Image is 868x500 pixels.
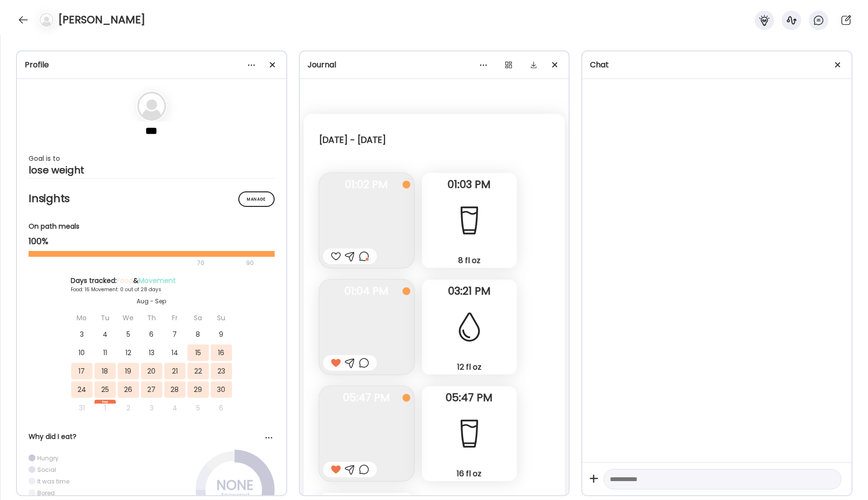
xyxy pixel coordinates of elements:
img: bg-avatar-default.svg [40,13,53,27]
div: 31 [71,400,93,416]
div: Social [37,466,56,474]
div: Goal is to [29,153,275,164]
div: 14 [164,344,186,361]
div: Journal [308,59,561,71]
div: Bored [37,489,55,497]
div: Why did I eat? [29,432,275,442]
div: lose weight [29,164,275,176]
div: 23 [211,363,232,379]
span: 01:04 PM [319,287,414,296]
div: 18 [94,363,116,379]
div: 28 [164,381,186,398]
div: 24 [71,381,93,398]
div: Hungry [37,454,59,462]
div: 27 [141,381,162,398]
span: 01:02 PM [319,180,414,189]
span: Food [117,276,133,285]
div: It was time [37,477,69,485]
div: NONE [211,480,259,491]
div: Days tracked: & [71,276,232,286]
div: On path meals [29,221,275,232]
div: 15 [187,344,209,361]
div: Food: 16 Movement: 0 out of 28 days [71,286,232,293]
div: Sep [94,400,116,404]
span: 05:47 PM [422,393,517,402]
div: 90 [245,257,255,269]
div: Tu [94,310,116,326]
div: 1 [94,400,116,416]
h2: Insights [29,191,275,206]
div: Th [141,310,162,326]
div: We [118,310,139,326]
span: Movement [139,276,176,285]
div: Su [211,310,232,326]
div: 8 fl oz [426,255,513,266]
div: 5 [118,326,139,343]
div: 29 [187,381,209,398]
div: Fr [164,310,186,326]
div: Mo [71,310,93,326]
span: 03:21 PM [422,287,517,296]
div: 9 [211,326,232,343]
div: 12 [118,344,139,361]
span: 01:03 PM [422,180,517,189]
div: 11 [94,344,116,361]
div: 6 [141,326,162,343]
div: Sa [187,310,209,326]
div: 16 fl oz [426,469,513,479]
div: 8 [187,326,209,343]
div: [DATE] - [DATE] [319,134,386,146]
div: 5 [187,400,209,416]
div: Profile [25,59,279,71]
div: 13 [141,344,162,361]
div: 70 [29,257,243,269]
div: 16 [211,344,232,361]
div: 4 [94,326,116,343]
div: 3 [71,326,93,343]
div: 17 [71,363,93,379]
div: 6 [211,400,232,416]
div: 20 [141,363,162,379]
div: 10 [71,344,93,361]
div: 26 [118,381,139,398]
img: bg-avatar-default.svg [137,92,166,121]
h4: [PERSON_NAME] [58,12,145,28]
div: Aug - Sep [71,297,232,306]
div: Chat [590,59,844,71]
div: 22 [187,363,209,379]
div: 21 [164,363,186,379]
div: Manage [238,191,275,207]
div: 30 [211,381,232,398]
div: 12 fl oz [426,362,513,372]
div: 100% [29,235,275,247]
div: 2 [118,400,139,416]
div: 4 [164,400,186,416]
div: 7 [164,326,186,343]
span: 05:47 PM [319,393,414,402]
div: 19 [118,363,139,379]
div: 3 [141,400,162,416]
div: 25 [94,381,116,398]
